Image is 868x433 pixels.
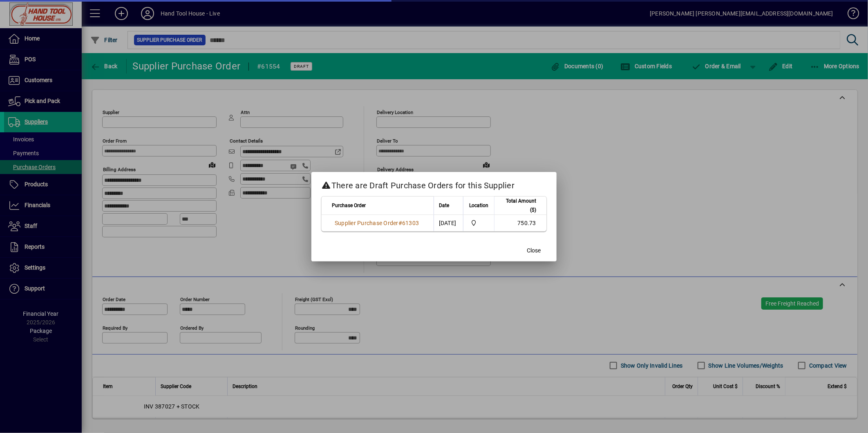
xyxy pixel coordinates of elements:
td: [DATE] [434,215,463,231]
button: Close [521,243,547,258]
a: Supplier Purchase Order#61303 [332,219,422,228]
td: 750.73 [494,215,546,231]
span: Purchase Order [332,201,366,210]
span: # [398,220,402,226]
span: Total Amount ($) [499,196,536,214]
h2: There are Draft Purchase Orders for this Supplier [311,172,557,196]
span: 61303 [402,220,419,226]
span: Location [469,201,488,210]
span: Supplier Purchase Order [335,220,398,226]
span: Frankton [468,219,490,228]
span: Date [439,201,449,210]
span: Close [527,246,541,255]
